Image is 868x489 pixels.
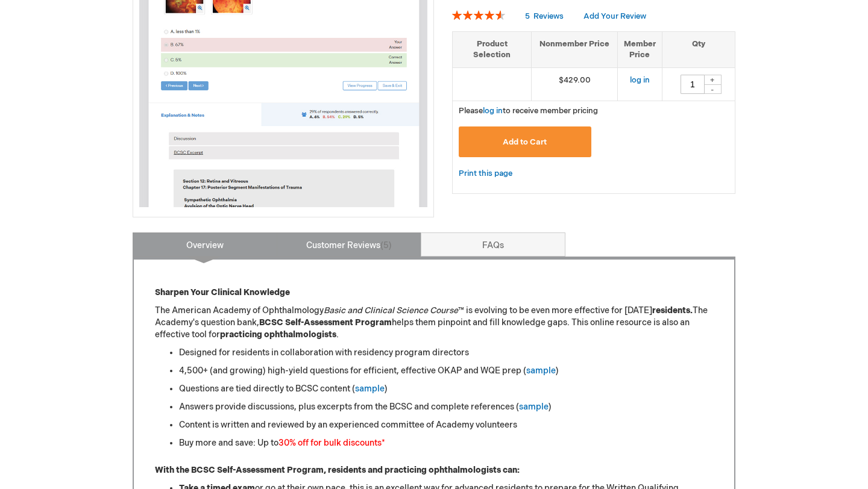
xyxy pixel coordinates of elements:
font: 30% off for bulk discounts [278,438,382,448]
a: Add Your Review [583,11,646,21]
input: Qty [681,75,705,94]
span: Reviews [533,11,564,21]
a: sample [526,366,556,376]
a: Print this page [459,166,512,181]
button: Add to Cart [459,126,591,157]
a: FAQs [421,232,565,257]
span: 5 [525,11,530,21]
em: Basic and Clinical Science Course [324,305,458,316]
a: sample [519,402,549,412]
th: Product Selection [453,31,532,67]
strong: practicing ophthalmologists [220,329,336,340]
span: Please to receive member pricing [459,106,598,116]
strong: Sharpen Your Clinical Knowledge [155,287,290,297]
div: - [703,84,722,94]
td: $429.00 [532,67,618,101]
li: Content is written and reviewed by an experienced committee of Academy volunteers [179,419,713,431]
span: 5 [380,240,392,251]
li: Questions are tied directly to BCSC content ( ) [179,383,713,395]
li: Designed for residents in collaboration with residency program directors [179,347,713,359]
li: 4,500+ (and growing) high-yield questions for efficient, effective OKAP and WQE prep ( ) [179,365,713,377]
strong: BCSC Self-Assessment Program [259,317,392,328]
a: Customer Reviews5 [277,232,421,257]
strong: With the BCSC Self-Assessment Program, residents and practicing ophthalmologists can: [155,465,520,475]
a: log in [483,106,503,116]
span: Add to Cart [503,137,547,147]
a: log in [630,75,650,85]
th: Nonmember Price [532,31,618,67]
th: Qty [662,31,735,67]
li: Answers provide discussions, plus excerpts from the BCSC and complete references ( ) [179,401,713,413]
th: Member Price [617,31,662,67]
li: Buy more and save: Up to [179,437,713,449]
a: Overview [133,232,277,257]
div: + [703,75,722,85]
div: 92% [452,10,505,20]
p: The American Academy of Ophthalmology ™ is evolving to be even more effective for [DATE] The Acad... [155,305,713,341]
a: 5 Reviews [525,11,565,21]
a: sample [355,384,385,394]
strong: residents. [652,305,693,316]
